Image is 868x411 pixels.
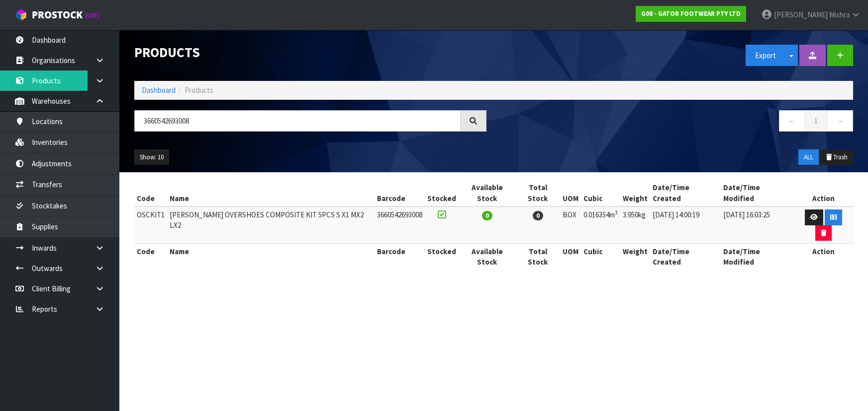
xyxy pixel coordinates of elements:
td: [DATE] 16:03:25 [721,206,794,244]
th: Weight [620,244,650,270]
th: Available Stock [459,244,516,270]
td: [DATE] 14:00:19 [650,206,721,244]
strong: G08 - GATOR FOOTWEAR PTY LTD [641,9,741,18]
a: G08 - GATOR FOOTWEAR PTY LTD [636,6,746,22]
th: Code [134,244,167,270]
span: 0 [533,211,543,220]
th: Date/Time Modified [721,244,794,270]
th: UOM [560,180,581,206]
button: Show: 10 [134,149,169,165]
img: cube-alt.png [15,8,27,21]
th: Weight [620,180,650,206]
th: Total Stock [516,180,560,206]
th: Cubic [581,244,620,270]
th: Stocked [425,244,459,270]
button: ALL [798,149,819,165]
nav: Page navigation [501,110,854,135]
td: OSCKIT1 [134,206,167,244]
th: Action [794,180,853,206]
span: Mishra [829,10,850,19]
th: Barcode [375,180,425,206]
small: WMS [85,11,100,20]
th: Date/Time Modified [721,180,794,206]
button: Trash [820,149,853,165]
a: → [827,110,853,132]
th: Date/Time Created [650,180,721,206]
th: Barcode [375,244,425,270]
span: ProStock [32,8,83,21]
th: Name [167,180,375,206]
a: ← [779,110,805,132]
th: Date/Time Created [650,244,721,270]
td: 0.016354m [581,206,620,244]
td: 3.950kg [620,206,650,244]
sup: 3 [615,209,618,216]
a: 1 [805,110,827,132]
th: Action [794,244,853,270]
button: Export [746,45,785,66]
th: Available Stock [459,180,516,206]
span: [PERSON_NAME] [774,10,828,19]
th: Total Stock [516,244,560,270]
a: Dashboard [142,85,176,95]
span: Products [185,85,213,95]
td: [PERSON_NAME] OVERSHOES COMPOSITE KIT 5PCS S X1 MX2 LX2 [167,206,375,244]
input: Search products [134,110,461,132]
td: BOX [560,206,581,244]
th: UOM [560,244,581,270]
h1: Products [134,45,486,60]
th: Name [167,244,375,270]
td: 3660542693008 [375,206,425,244]
th: Stocked [425,180,459,206]
th: Cubic [581,180,620,206]
th: Code [134,180,167,206]
span: 0 [482,211,492,220]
